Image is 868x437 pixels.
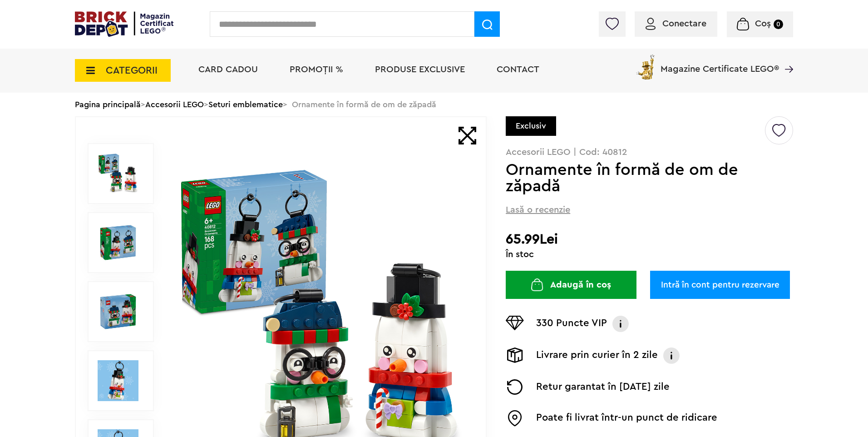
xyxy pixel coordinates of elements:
p: 330 Puncte VIP [536,316,607,332]
a: Pagina principală [75,100,141,109]
a: Card Cadou [198,65,258,74]
span: CATEGORII [106,65,158,75]
div: > > > Ornamente în formă de om de zăpadă [75,93,793,116]
a: Intră în cont pentru rezervare [650,271,790,299]
span: Magazine Certificate LEGO® [661,53,779,74]
a: PROMOȚII % [290,65,343,74]
a: Conectare [646,19,706,28]
span: Conectare [662,19,706,28]
a: Contact [497,65,539,74]
p: Poate fi livrat într-un punct de ridicare [536,410,717,427]
img: Ornamente în formă de om de zăpadă [98,153,138,194]
a: Seturi emblematice [208,100,283,109]
img: Returnare [506,379,524,395]
p: Accesorii LEGO | Cod: 40812 [506,148,793,157]
p: Livrare prin curier în 2 zile [536,348,658,364]
p: Retur garantat în [DATE] zile [536,379,670,395]
img: Puncte VIP [506,316,524,330]
span: Coș [755,19,771,28]
small: 0 [774,20,783,29]
a: Produse exclusive [375,65,465,74]
a: Magazine Certificate LEGO® [779,53,793,62]
h1: Ornamente în formă de om de zăpadă [506,162,764,194]
img: Ornamente în formă de om de zăpadă [98,222,138,263]
h2: 65.99Lei [506,231,793,248]
div: Exclusiv [506,116,556,136]
img: Livrare [506,348,524,363]
a: Accesorii LEGO [145,100,204,109]
div: În stoc [506,250,793,259]
img: Ornamente în formă de om de zăpadă LEGO 40812 [98,291,138,332]
img: Info livrare prin curier [662,348,681,364]
span: Lasă o recenzie [506,204,570,216]
img: Info VIP [612,316,630,332]
img: Seturi Lego Ornamente în formă de om de zăpadă [98,360,138,401]
img: Easybox [506,410,524,427]
button: Adaugă în coș [506,271,636,299]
